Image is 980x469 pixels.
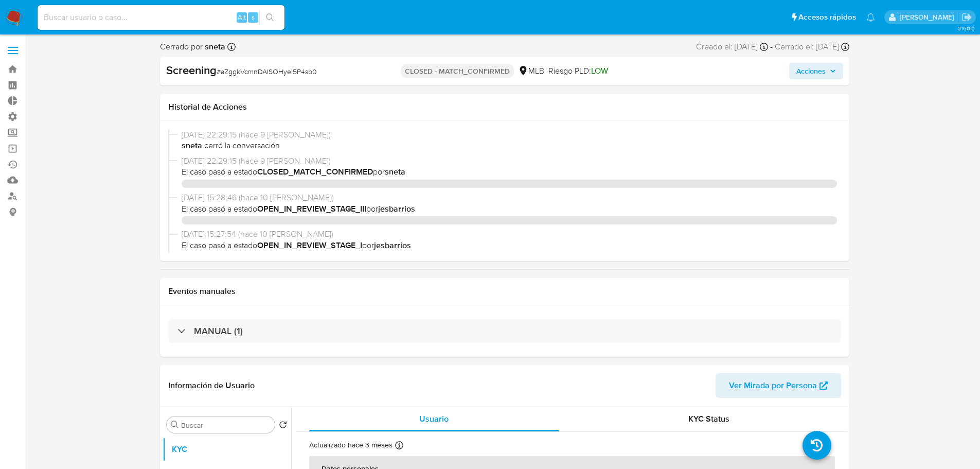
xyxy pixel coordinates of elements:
[419,413,449,425] span: Usuario
[401,64,514,78] p: CLOSED - MATCH_CONFIRMED
[716,373,841,398] button: Ver Mirada por Persona
[168,319,841,343] div: MANUAL (1)
[729,373,817,398] span: Ver Mirada por Persona
[194,325,243,337] h3: MANUAL (1)
[796,63,826,79] span: Acciones
[38,11,284,24] input: Buscar usuario o caso...
[518,65,544,77] div: MLB
[181,421,271,430] input: Buscar
[259,10,280,25] button: search-icon
[548,65,608,77] span: Riesgo PLD:
[168,286,841,297] h1: Eventos manuales
[160,41,225,53] span: Cerrado por
[696,41,768,53] div: Creado el: [DATE]
[866,13,875,22] a: Notificaciones
[203,41,225,53] b: sneta
[279,421,287,432] button: Volver al orden por defecto
[961,12,972,23] a: Salir
[163,437,291,462] button: KYC
[166,62,217,78] b: Screening
[798,12,856,23] span: Accesos rápidos
[789,63,843,79] button: Acciones
[900,12,958,22] p: nicolas.tyrkiel@mercadolibre.com
[171,421,179,429] button: Buscar
[688,413,729,425] span: KYC Status
[591,65,608,77] span: LOW
[770,41,773,53] span: -
[238,12,246,22] span: Alt
[775,41,849,53] div: Cerrado el: [DATE]
[252,12,255,22] span: s
[217,66,317,77] span: # aZggkVcmnDAISOHyel5P4sb0
[168,380,255,391] h1: Información de Usuario
[309,440,393,450] p: Actualizado hace 3 meses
